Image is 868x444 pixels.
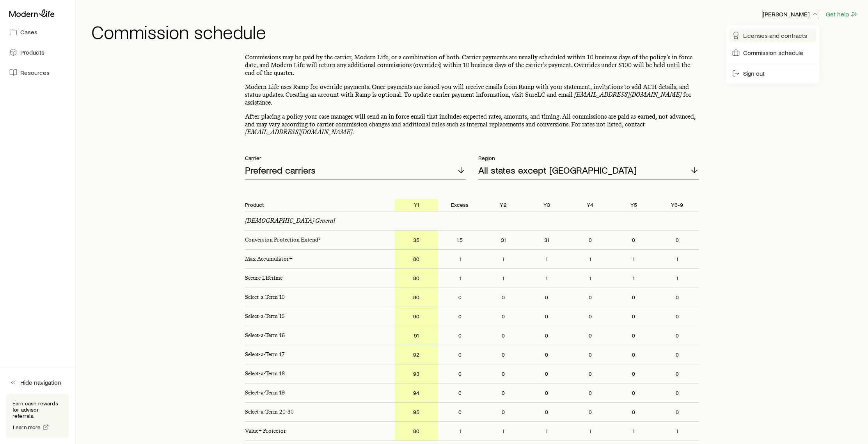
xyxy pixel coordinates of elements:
[239,199,395,211] p: Product
[525,403,568,421] p: 0
[395,364,438,383] p: 93
[525,231,568,249] p: 31
[762,10,819,19] button: [PERSON_NAME]
[239,403,395,421] p: Select-a-Term 20-30
[395,250,438,268] p: 80
[239,422,395,440] p: Value+ Protector
[395,269,438,288] p: 80
[655,345,699,364] p: 0
[743,32,807,39] span: Licenses and contracts
[245,113,699,136] p: After placing a policy your case manager will send an in force email that includes expected rates...
[612,231,655,249] p: 0
[655,288,699,307] p: 0
[763,10,819,18] p: [PERSON_NAME]
[239,269,395,288] p: Secure Lifetime
[438,288,481,307] p: 0
[568,422,612,440] p: 1
[612,345,655,364] p: 0
[568,384,612,402] p: 0
[481,403,525,421] p: 0
[481,384,525,402] p: 0
[245,83,699,107] p: Modern Life uses Ramp for override payments. Once payments are issued you will receive emails fro...
[239,231,395,249] p: Conversion Protection Extend
[395,384,438,402] p: 94
[568,288,612,307] p: 0
[20,28,37,36] span: Cases
[743,49,803,57] span: Commission schedule
[568,403,612,421] p: 0
[395,326,438,345] p: 91
[568,199,612,211] p: Y4
[12,400,62,419] p: Earn cash rewards for advisor referrals.
[6,394,69,438] div: Earn cash rewards for advisor referrals.Learn more
[525,269,568,288] p: 1
[568,345,612,364] p: 0
[525,288,568,307] p: 0
[395,422,438,440] p: 80
[478,155,699,161] p: Region
[239,288,395,307] p: Select-a-Term 10
[612,250,655,268] p: 1
[481,231,525,249] p: 31
[6,374,69,391] button: Hide navigation
[655,326,699,345] p: 0
[655,403,699,421] p: 0
[655,269,699,288] p: 1
[525,250,568,268] p: 1
[438,384,481,402] p: 0
[395,307,438,326] p: 90
[395,199,438,211] p: Y1
[481,288,525,307] p: 0
[568,326,612,345] p: 0
[655,384,699,402] p: 0
[655,307,699,326] p: 0
[481,250,525,268] p: 1
[825,10,859,19] button: Get help
[655,250,699,268] p: 1
[438,199,481,211] p: Excess
[612,269,655,288] p: 1
[729,46,817,60] a: Commission schedule
[612,307,655,326] p: 0
[395,231,438,249] p: 35
[395,288,438,307] p: 80
[239,307,395,326] p: Select-a-Term 15
[743,69,765,77] span: Sign out
[655,422,699,440] p: 1
[612,422,655,440] p: 1
[525,384,568,402] p: 0
[438,326,481,345] p: 0
[568,364,612,383] p: 0
[525,364,568,383] p: 0
[481,307,525,326] p: 0
[239,384,395,402] p: Select-a-Term 19
[655,231,699,249] p: 0
[612,199,655,211] p: Y5
[481,364,525,383] p: 0
[525,422,568,440] p: 1
[239,326,395,345] p: Select-a-Term 16
[568,269,612,288] p: 1
[438,345,481,364] p: 0
[481,345,525,364] p: 0
[729,66,817,80] button: Sign out
[612,288,655,307] p: 0
[318,236,321,241] sup: 3
[574,91,682,98] a: [EMAIL_ADDRESS][DOMAIN_NAME]
[239,364,395,383] p: Select-a-Term 18
[612,384,655,402] p: 0
[525,307,568,326] p: 0
[438,231,481,249] p: 1.5
[612,326,655,345] p: 0
[568,307,612,326] p: 0
[612,403,655,421] p: 0
[245,165,316,176] p: Preferred carriers
[438,422,481,440] p: 1
[438,269,481,288] p: 1
[481,269,525,288] p: 1
[655,199,699,211] p: Y6-9
[20,48,44,56] span: Products
[438,364,481,383] p: 0
[568,231,612,249] p: 0
[612,364,655,383] p: 0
